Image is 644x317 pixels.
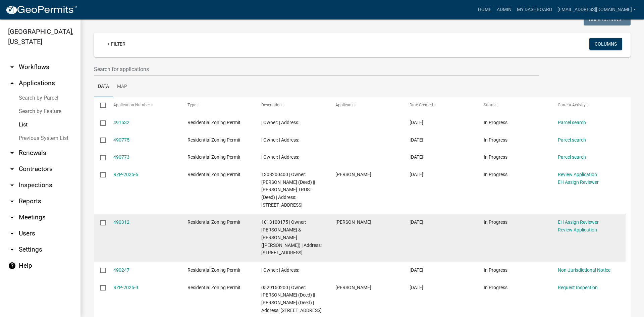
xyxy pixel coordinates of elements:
span: Current Activity [558,103,586,107]
a: Non-Jurisdictional Notice [558,267,610,273]
datatable-header-cell: Applicant [329,97,403,113]
span: 10/09/2025 [410,172,423,177]
input: Search for applications [94,62,539,76]
a: 490247 [113,267,129,273]
span: In Progress [484,285,507,290]
a: 490773 [113,154,129,160]
span: 10/09/2025 [410,267,423,273]
span: Residential Zoning Permit [187,137,240,143]
datatable-header-cell: Select [94,97,107,113]
span: 0529150200 | Owner: KAMINSKI, ADAM (Deed) || FRETWELL, HELEN (Deed) | Address: 3751 DEER RUN LN [261,285,322,313]
a: Admin [494,3,514,16]
datatable-header-cell: Application Number [107,97,181,113]
a: Request Inspection [558,285,598,290]
span: Residential Zoning Permit [187,219,240,225]
span: 1308200400 | Owner: OSTERHOUT, MARILYN M TRUSTEE (Deed) || OSTERHOUT, MARILYN M TRUST (Deed) | Ad... [261,172,315,208]
datatable-header-cell: Date Created [403,97,477,113]
span: Residential Zoning Permit [187,154,240,160]
span: 10/10/2025 [410,154,423,160]
span: 1013100175 | Owner: ANDERSON, GARRETT M & MICHELLE N (Deed) | Address: 1441 W MAPLE AVE [261,219,322,255]
a: 490312 [113,219,129,225]
span: | Owner: | Address: [261,137,299,143]
span: | Owner: | Address: [261,120,299,125]
a: Review Application [558,172,597,177]
span: Residential Zoning Permit [187,120,240,125]
a: Map [113,76,131,98]
button: Columns [589,38,622,50]
span: In Progress [484,137,507,143]
a: EH Assign Reviewer [558,219,599,225]
span: Melissa Campbell [335,219,371,225]
i: help [8,262,16,270]
datatable-header-cell: Current Activity [551,97,626,113]
span: Status [484,103,495,107]
a: Home [475,3,494,16]
a: RZP-2025-6 [113,172,138,177]
i: arrow_drop_down [8,149,16,157]
span: 10/09/2025 [410,219,423,225]
a: [EMAIL_ADDRESS][DOMAIN_NAME] [555,3,639,16]
span: Applicant [335,103,353,107]
i: arrow_drop_down [8,213,16,221]
i: arrow_drop_up [8,79,16,87]
span: Application Number [113,103,150,107]
span: Adam Kaminski [335,285,371,290]
a: 491532 [113,120,129,125]
a: Parcel search [558,120,586,125]
span: In Progress [484,154,507,160]
span: | Owner: | Address: [261,154,299,160]
i: arrow_drop_down [8,63,16,71]
a: Parcel search [558,137,586,143]
span: Residential Zoning Permit [187,285,240,290]
span: Description [261,103,282,107]
a: Data [94,76,113,98]
a: My Dashboard [514,3,555,16]
span: Residential Zoning Permit [187,267,240,273]
datatable-header-cell: Type [181,97,255,113]
i: arrow_drop_down [8,246,16,254]
span: In Progress [484,120,507,125]
span: In Progress [484,267,507,273]
a: Parcel search [558,154,586,160]
i: arrow_drop_down [8,181,16,189]
i: arrow_drop_down [8,229,16,237]
span: 10/10/2025 [410,137,423,143]
a: Review Application [558,227,597,232]
datatable-header-cell: Description [255,97,329,113]
span: | Owner: | Address: [261,267,299,273]
span: 10/13/2025 [410,120,423,125]
span: 10/08/2025 [410,285,423,290]
button: Bulk Actions [584,13,631,25]
a: EH Assign Reviewer [558,179,599,185]
span: Type [187,103,196,107]
span: Jill Anderson [335,172,371,177]
span: In Progress [484,172,507,177]
a: + Filter [102,38,131,50]
i: arrow_drop_down [8,197,16,205]
a: RZP-2025-9 [113,285,138,290]
span: Date Created [410,103,433,107]
i: arrow_drop_down [8,165,16,173]
span: In Progress [484,219,507,225]
span: Residential Zoning Permit [187,172,240,177]
datatable-header-cell: Status [477,97,551,113]
a: 490775 [113,137,129,143]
